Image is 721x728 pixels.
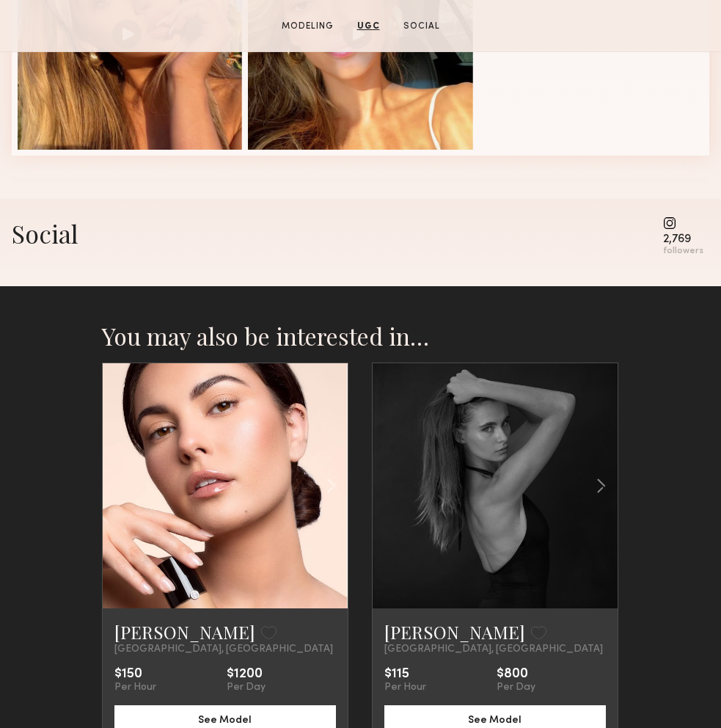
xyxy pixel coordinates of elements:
[102,321,620,351] h2: You may also be interested in…
[227,682,266,694] div: Per Day
[384,713,606,725] a: See Model
[227,667,266,682] div: $1200
[398,20,446,33] a: Social
[114,667,156,682] div: $150
[276,20,340,33] a: Modeling
[114,644,333,655] span: [GEOGRAPHIC_DATA], [GEOGRAPHIC_DATA]
[114,713,336,725] a: See Model
[497,682,535,694] div: Per Day
[114,682,156,694] div: Per Hour
[384,644,603,655] span: [GEOGRAPHIC_DATA], [GEOGRAPHIC_DATA]
[384,667,426,682] div: $115
[663,246,703,257] div: followers
[663,234,703,245] div: 2,769
[12,216,78,250] div: Social
[351,20,386,33] a: UGC
[114,620,255,644] a: [PERSON_NAME]
[384,620,525,644] a: [PERSON_NAME]
[497,667,535,682] div: $800
[384,682,426,694] div: Per Hour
